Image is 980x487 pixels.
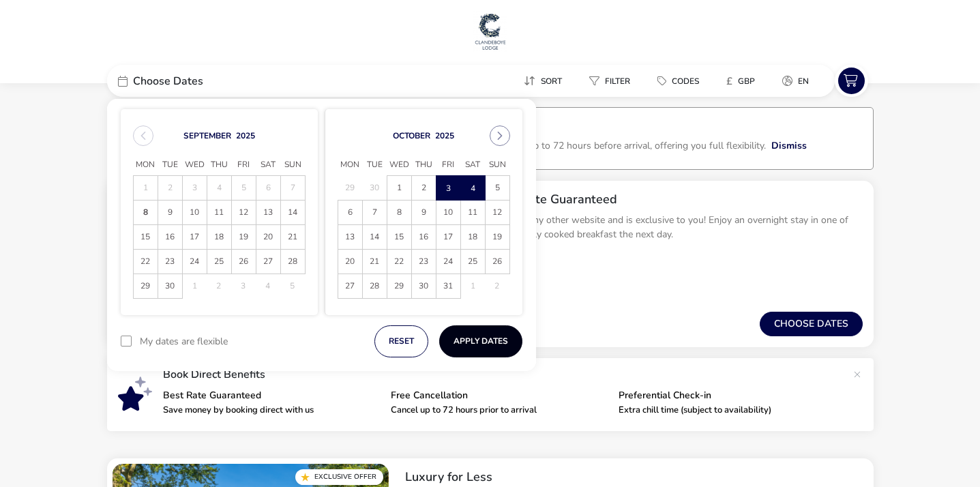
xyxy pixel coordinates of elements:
span: 28 [363,274,387,298]
td: 4 [256,274,280,299]
td: 4 [460,176,485,201]
span: 22 [134,250,158,274]
span: GBP [738,76,755,87]
span: Thu [411,155,436,175]
button: Choose Year [435,130,454,141]
span: Fri [231,155,256,175]
h2: Luxury for Less [405,469,863,485]
span: Thu [207,155,231,175]
span: Codes [672,76,699,87]
span: 13 [338,225,362,249]
td: 5 [280,274,305,299]
td: 11 [207,201,231,225]
span: 20 [256,225,280,249]
td: 16 [158,225,182,250]
span: Sun [485,155,509,175]
button: £GBP [715,71,766,91]
button: Choose dates [760,312,863,336]
span: Filter [605,76,630,87]
span: 25 [461,250,485,274]
span: 22 [387,250,411,274]
span: 11 [461,201,485,224]
span: 4 [462,177,484,201]
span: 29 [134,274,158,298]
td: 3 [182,176,207,201]
td: 30 [158,274,182,299]
span: 17 [183,225,207,249]
td: 17 [436,225,460,250]
div: Exclusive Offer [295,469,383,485]
td: 10 [182,201,207,225]
td: 30 [362,176,387,201]
td: 22 [387,250,411,274]
span: 19 [486,225,509,249]
td: 18 [207,225,231,250]
span: 14 [363,225,387,249]
p: Best Rate Guaranteed [163,391,380,400]
span: Mon [133,155,158,175]
td: 12 [485,201,509,225]
i: £ [726,74,732,88]
span: 19 [232,225,256,249]
span: 26 [232,250,256,274]
span: 10 [183,201,207,224]
td: 7 [362,201,387,225]
span: 18 [207,225,231,249]
td: 11 [460,201,485,225]
td: 26 [485,250,509,274]
span: 6 [338,201,362,224]
td: 2 [158,176,182,201]
span: Sort [541,76,562,87]
label: My dates are flexible [140,337,228,346]
td: 12 [231,201,256,225]
td: 28 [362,274,387,299]
span: 29 [387,274,411,298]
td: 2 [207,274,231,299]
button: Choose Month [393,130,430,141]
span: 23 [158,250,182,274]
td: 29 [338,176,362,201]
td: 2 [485,274,509,299]
span: 5 [486,176,509,200]
h2: Best Available B&B Rate Guaranteed [405,192,863,207]
span: Wed [387,155,411,175]
span: Tue [362,155,387,175]
span: Choose Dates [133,76,203,87]
td: 20 [338,250,362,274]
img: Main Website [473,11,507,52]
td: 29 [133,274,158,299]
span: en [798,76,809,87]
span: 15 [387,225,411,249]
span: 24 [183,250,207,274]
naf-pibe-menu-bar-item: Codes [647,71,715,91]
td: 19 [231,225,256,250]
div: Choose Dates [107,65,312,97]
span: Fri [436,155,460,175]
td: 17 [182,225,207,250]
p: Free Cancellation [391,391,608,400]
td: 19 [485,225,509,250]
td: 25 [207,250,231,274]
span: 8 [387,201,411,224]
button: Filter [578,71,641,91]
span: 25 [207,250,231,274]
td: 14 [280,201,305,225]
naf-pibe-menu-bar-item: Sort [513,71,578,91]
p: Cancel up to 72 hours prior to arrival [391,406,608,415]
naf-pibe-menu-bar-item: Filter [578,71,647,91]
td: 1 [182,274,207,299]
td: 25 [460,250,485,274]
span: 30 [158,274,182,298]
td: 23 [411,250,436,274]
button: Choose Month [183,130,231,141]
td: 8 [387,201,411,225]
td: 15 [387,225,411,250]
span: 14 [281,201,305,224]
button: Apply Dates [439,325,522,357]
span: Wed [182,155,207,175]
p: When you book direct with Clandeboye Lodge, you can cancel or change your booking for free up to ... [124,139,766,152]
td: 27 [338,274,362,299]
td: 5 [485,176,509,201]
td: 14 [362,225,387,250]
td: 28 [280,250,305,274]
